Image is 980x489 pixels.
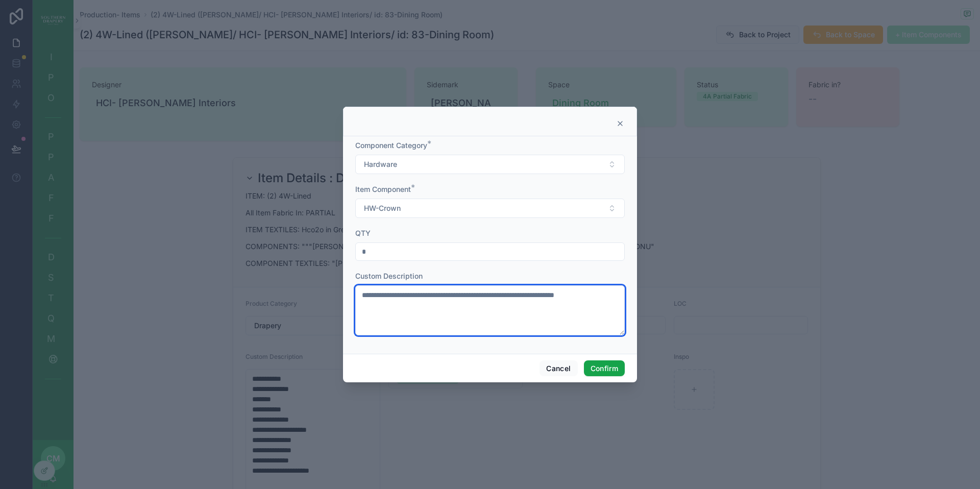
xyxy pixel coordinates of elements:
button: Cancel [540,360,577,377]
button: Confirm [584,360,625,377]
span: HW-Crown [364,203,401,213]
button: Select Button [355,199,625,218]
span: Custom Description [355,272,423,280]
button: Select Button [355,155,625,174]
span: Component Category [355,141,427,150]
span: QTY [355,229,371,237]
span: Hardware [364,159,397,169]
span: Item Component [355,185,411,193]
